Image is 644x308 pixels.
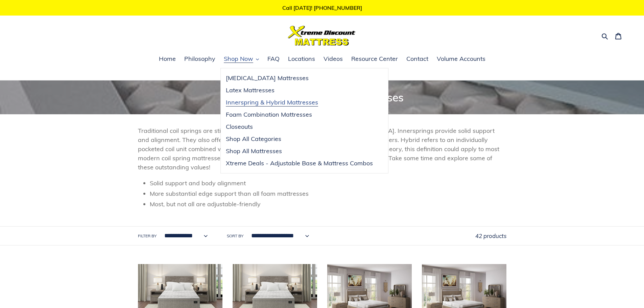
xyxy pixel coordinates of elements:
[221,157,378,169] a: Xtreme Deals - Adjustable Base & Mattress Combos
[221,133,378,145] a: Shop All Categories
[285,54,318,64] a: Locations
[159,55,176,63] span: Home
[226,135,281,143] span: Shop All Categories
[227,233,243,239] label: Sort by
[181,54,219,64] a: Philosophy
[226,111,312,119] span: Foam Combination Mattresses
[288,26,356,46] img: Xtreme Discount Mattress
[264,54,283,64] a: FAQ
[403,54,432,64] a: Contact
[224,55,253,63] span: Shop Now
[324,55,343,63] span: Videos
[226,74,309,82] span: [MEDICAL_DATA] Mattresses
[138,126,506,172] p: Traditional coil springs are still the most purchased mattress type in [GEOGRAPHIC_DATA]. Innersp...
[150,179,506,188] li: Solid support and body alignment
[221,121,378,133] a: Closeouts
[226,98,318,106] span: Innerspring & Hybrid Mattresses
[406,55,428,63] span: Contact
[221,96,378,109] a: Innerspring & Hybrid Mattresses
[221,72,378,84] a: [MEDICAL_DATA] Mattresses
[184,55,215,63] span: Philosophy
[267,55,280,63] span: FAQ
[226,159,373,167] span: Xtreme Deals - Adjustable Base & Mattress Combos
[320,54,346,64] a: Videos
[220,54,262,64] button: Shop Now
[221,109,378,121] a: Foam Combination Mattresses
[221,84,378,96] a: Latex Mattresses
[475,232,506,239] span: 42 products
[433,54,489,64] a: Volume Accounts
[221,145,378,157] a: Shop All Mattresses
[348,54,401,64] a: Resource Center
[437,55,485,63] span: Volume Accounts
[150,199,506,209] li: Most, but not all are adjustable-friendly
[226,123,253,131] span: Closeouts
[351,55,398,63] span: Resource Center
[288,55,315,63] span: Locations
[138,233,157,239] label: Filter by
[226,86,275,94] span: Latex Mattresses
[150,189,506,198] li: More substantial edge support than all foam mattresses
[156,54,179,64] a: Home
[226,147,282,155] span: Shop All Mattresses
